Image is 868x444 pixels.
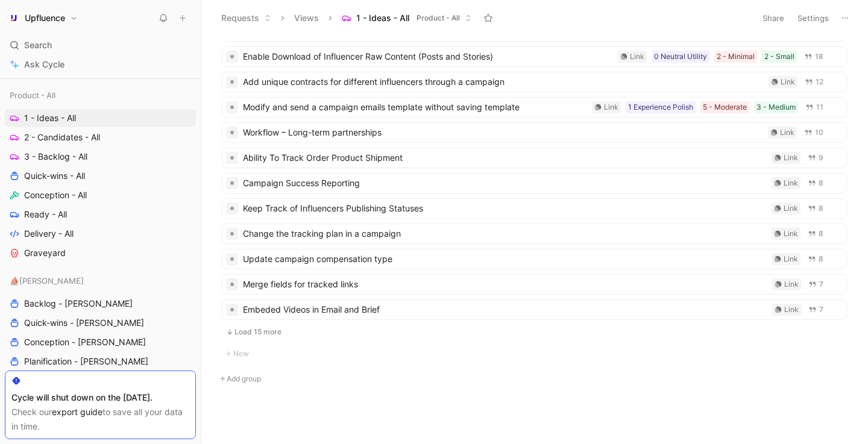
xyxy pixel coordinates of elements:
div: Check our to save all your data in time. [11,405,189,434]
a: Change the tracking plan in a campaignLink8 [222,224,847,244]
span: 7 [819,306,823,313]
span: 3 - Backlog - All [24,151,87,163]
button: 7 [806,278,826,291]
a: Embeded Videos in Email and BriefLink7 [222,299,847,320]
span: Product - All [417,12,460,24]
button: 10 [802,126,826,139]
button: Share [757,10,790,27]
div: Cycle will shut down on the [DATE]. [11,390,189,405]
button: 8 [805,252,826,266]
span: Enable Download of Influencer Raw Content (Posts and Stories) [243,49,613,64]
a: Planification - [PERSON_NAME] [5,352,196,371]
span: ⛵️[PERSON_NAME] [10,275,84,287]
button: New [221,346,848,361]
button: Load 15 more [222,325,847,339]
span: Graveyard [24,247,66,259]
a: Add unique contracts for different influencers through a campaignLink12 [222,72,847,92]
button: Add group [216,372,853,386]
div: Product - All1 - Ideas - All2 - Candidates - All3 - Backlog - AllQuick-wins - AllConception - All... [5,86,196,262]
div: 0 Neutral Utility [654,51,707,63]
div: Link [630,51,644,63]
a: Campaign Success ReportingLink8 [222,173,847,193]
span: Delivery - All [24,228,74,240]
div: Link [784,253,798,265]
div: Link [781,76,795,88]
span: 2 - Candidates - All [24,131,100,143]
button: 8 [805,227,826,240]
span: 8 [819,255,823,263]
span: Campaign Success Reporting [243,176,767,190]
span: 8 [819,180,823,187]
span: Keep Track of Influencers Publishing Statuses [243,201,767,216]
span: 11 [816,104,823,111]
div: Link [784,177,798,189]
div: Link [784,228,798,240]
span: Planification - [PERSON_NAME] [24,355,148,367]
span: Ready - All [24,208,67,220]
button: 11 [803,101,826,114]
div: Link [784,152,798,164]
div: Link [784,278,799,290]
a: Workflow – Long-term partnershipsLink10 [222,122,847,143]
button: Settings [792,10,834,27]
button: Views [289,9,324,27]
a: 2 - Candidates - All [5,128,196,146]
span: Change the tracking plan in a campaign [243,227,767,241]
span: Backlog - [PERSON_NAME] [24,298,133,310]
button: 12 [802,75,826,89]
h1: Upfluence [25,13,65,23]
a: Ready - All [5,205,196,224]
div: 1 Experience Polish [628,101,693,113]
div: 5 - Moderate [703,101,747,113]
button: 18 [802,50,826,63]
a: Keep Track of Influencers Publishing StatusesLink8 [222,198,847,219]
span: Embeded Videos in Email and Brief [243,302,767,317]
span: 18 [815,53,823,60]
a: Enable Download of Influencer Raw Content (Posts and Stories)2 - Small2 - Minimal0 Neutral Utilit... [222,46,847,67]
span: 8 [819,230,823,237]
a: Ask Cycle [5,55,196,73]
a: Ability To Track Order Product ShipmentLink9 [222,148,847,168]
div: 2 - Minimal [717,51,755,63]
button: UpfluenceUpfluence [5,10,81,27]
button: 9 [805,151,826,164]
img: Upfluence [8,12,20,24]
span: 10 [815,129,823,136]
div: Search [5,36,196,54]
span: Modify and send a campaign emails template without saving template [243,100,587,114]
a: Backlog - [PERSON_NAME] [5,295,196,313]
span: Conception - [PERSON_NAME] [24,336,146,348]
span: Update campaign compensation type [243,252,767,266]
span: 12 [816,78,823,86]
span: Search [24,38,52,52]
a: Modify and send a campaign emails template without saving template3 - Medium5 - Moderate1 Experie... [222,97,847,117]
span: Product - All [10,89,55,101]
span: Quick-wins - [PERSON_NAME] [24,317,144,329]
a: Update campaign compensation typeLink8 [222,249,847,269]
div: ⛵️[PERSON_NAME] [5,272,196,290]
span: 8 [819,205,823,212]
button: 7 [806,303,826,316]
button: 1 - Ideas - AllProduct - All [336,9,477,27]
div: Link [780,127,794,139]
a: 1 - Ideas - All [5,109,196,127]
a: Conception - [PERSON_NAME] [5,333,196,351]
div: 3 - Medium [756,101,796,113]
span: Add unique contracts for different influencers through a campaign [243,75,764,89]
a: 3 - Backlog - All [5,148,196,166]
div: 2 - Small [764,51,794,63]
span: Workflow – Long-term partnerships [243,125,763,140]
button: 8 [805,177,826,190]
span: 1 - Ideas - All [24,112,76,124]
span: 9 [819,154,823,161]
button: Requests [216,9,277,27]
a: Graveyard [5,244,196,262]
a: Delivery - All [5,225,196,243]
button: 8 [805,202,826,215]
a: Quick-wins - [PERSON_NAME] [5,314,196,332]
a: Quick-wins - All [5,167,196,185]
a: Merge fields for tracked linksLink7 [222,274,847,295]
div: Link [604,101,618,113]
div: Link [784,304,799,316]
span: 7 [819,281,823,288]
